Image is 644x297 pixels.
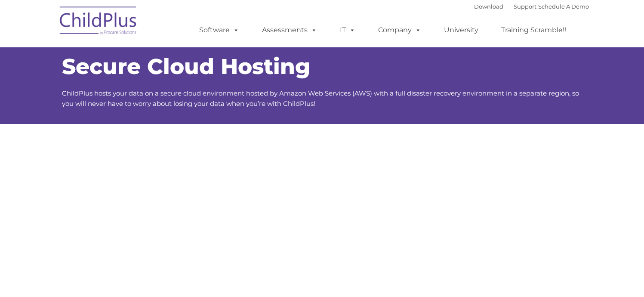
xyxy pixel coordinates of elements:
a: Download [474,3,503,10]
span: Secure Cloud Hosting [62,53,310,80]
a: Company [370,22,430,39]
img: ChildPlus by Procare Solutions [55,0,142,43]
a: University [435,22,487,39]
font: | [474,3,589,10]
span: ChildPlus hosts your data on a secure cloud environment hosted by Amazon Web Services (AWS) with ... [62,89,579,108]
a: Support [514,3,536,10]
a: IT [331,22,364,39]
a: Training Scramble!! [493,22,575,39]
a: Software [191,22,248,39]
a: Assessments [253,22,326,39]
a: Schedule A Demo [538,3,589,10]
